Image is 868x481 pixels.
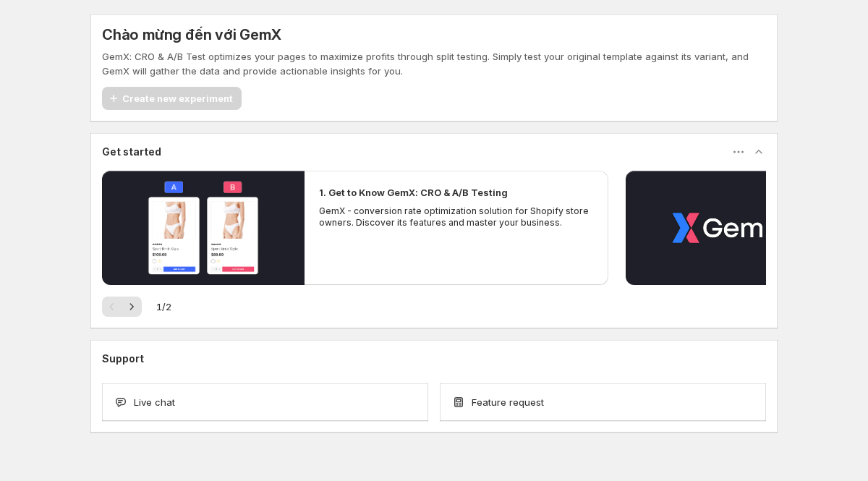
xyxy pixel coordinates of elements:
h3: Support [102,352,144,366]
span: Live chat [134,395,175,409]
button: Phát video [102,171,305,285]
h3: Get started [102,145,161,159]
button: Phát video [626,171,828,285]
nav: Phân trang [102,297,142,317]
p: GemX: CRO & A/B Test optimizes your pages to maximize profits through split testing. Simply test ... [102,49,766,78]
button: Tiếp [122,297,142,317]
p: GemX - conversion rate optimization solution for Shopify store owners. Discover its features and ... [319,205,594,229]
span: 1 / 2 [156,299,171,314]
h2: 1. Get to Know GemX: CRO & A/B Testing [319,185,508,200]
h5: Chào mừng đến với GemX [102,26,281,43]
span: Feature request [472,395,544,409]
